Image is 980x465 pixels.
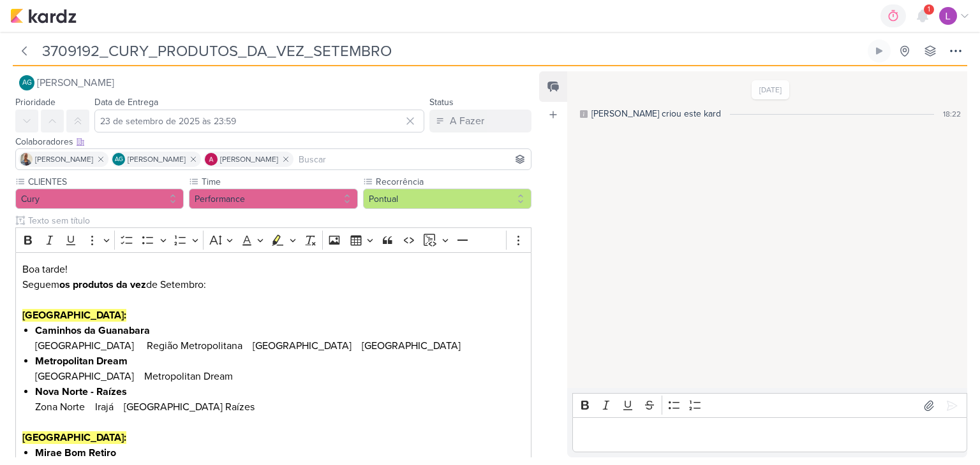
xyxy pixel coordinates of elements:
span: [PERSON_NAME] [128,154,186,165]
label: Prioridade [15,97,56,108]
button: AG [PERSON_NAME] [15,71,531,94]
div: Ligar relógio [874,46,884,56]
div: Aline Gimenez Graciano [112,153,125,166]
label: Recorrência [375,175,531,189]
label: Time [200,175,357,189]
p: Seguem de Setembro: [22,277,525,292]
img: Leonardo Cavalcante [939,7,957,25]
button: A Fazer [429,110,531,132]
input: Buscar [296,152,528,167]
label: Data de Entrega [94,97,158,108]
span: [PERSON_NAME] [220,154,278,165]
li: [GEOGRAPHIC_DATA] Região Metropolitana [GEOGRAPHIC_DATA] [GEOGRAPHIC_DATA] [35,323,525,354]
label: Status [429,97,454,108]
div: 18:22 [943,108,961,120]
div: [PERSON_NAME] criou este kard [591,107,721,120]
img: Iara Santos [20,153,33,166]
span: [PERSON_NAME] [37,75,114,90]
button: Cury [15,189,184,209]
li: Zona Norte Irajá [GEOGRAPHIC_DATA] Raízes [35,384,525,415]
div: Editor toolbar [572,393,967,418]
input: Texto sem título [26,214,531,227]
span: 1 [928,4,930,15]
span: [PERSON_NAME] [35,154,93,165]
input: Kard Sem Título [38,39,865,62]
strong: Nova Norte - Raízes [35,385,127,398]
div: Editor toolbar [15,227,531,252]
strong: Metropolitan Dream [35,355,128,368]
button: Performance [189,189,357,209]
div: A Fazer [450,113,484,129]
p: AG [115,157,123,163]
p: Boa tarde! [22,262,525,277]
strong: [GEOGRAPHIC_DATA]: [22,309,126,322]
label: CLIENTES [27,175,184,189]
button: Pontual [363,189,531,209]
p: AG [22,80,32,87]
strong: Caminhos da Guanabara [35,324,150,337]
input: Select a date [94,110,424,132]
strong: [GEOGRAPHIC_DATA]: [22,431,126,444]
strong: os produtos da vez [59,278,146,291]
img: Alessandra Gomes [205,153,218,166]
div: Colaboradores [15,135,531,148]
img: kardz.app [10,8,77,24]
li: [GEOGRAPHIC_DATA] Metropolitan Dream [35,354,525,384]
div: Editor editing area: main [572,417,967,452]
div: Aline Gimenez Graciano [19,75,34,90]
strong: Mirae Bom Retiro [35,447,116,459]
